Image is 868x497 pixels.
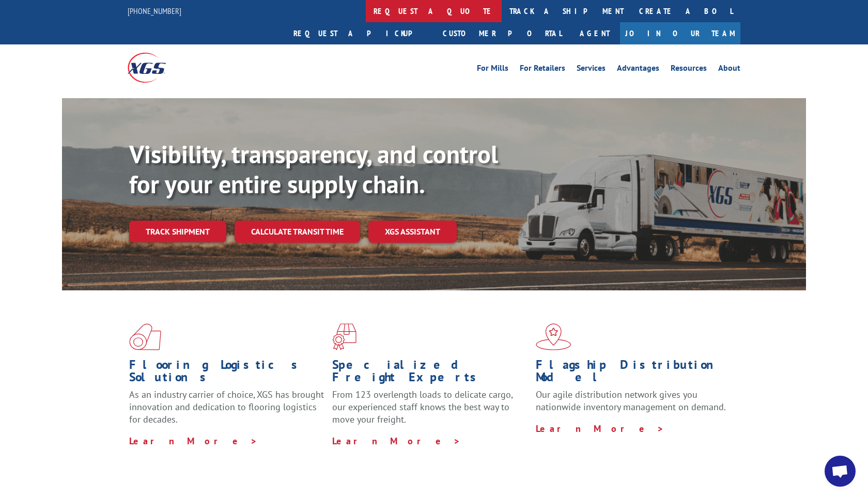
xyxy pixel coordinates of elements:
a: XGS ASSISTANT [368,221,457,243]
a: Track shipment [129,221,226,242]
a: For Mills [477,64,508,75]
img: xgs-icon-total-supply-chain-intelligence-red [129,323,161,350]
a: Request a pickup [286,22,435,44]
a: Services [577,64,606,75]
span: Our agile distribution network gives you nationwide inventory management on demand. [536,389,726,413]
b: Visibility, transparency, and control for your entire supply chain. [129,138,498,200]
a: Agent [569,22,620,44]
a: For Retailers [520,64,565,75]
a: Join Our Team [620,22,740,44]
img: xgs-icon-focused-on-flooring-red [332,323,357,350]
h1: Flooring Logistics Solutions [129,359,324,389]
img: xgs-icon-flagship-distribution-model-red [536,323,571,350]
a: [PHONE_NUMBER] [128,6,181,16]
a: Calculate transit time [235,221,360,243]
a: Learn More > [536,423,664,434]
a: About [718,64,740,75]
a: Learn More > [332,435,461,447]
a: Open chat [825,456,856,487]
a: Resources [671,64,707,75]
p: From 123 overlength loads to delicate cargo, our experienced staff knows the best way to move you... [332,389,528,434]
a: Advantages [617,64,659,75]
span: As an industry carrier of choice, XGS has brought innovation and dedication to flooring logistics... [129,389,324,425]
a: Customer Portal [435,22,569,44]
h1: Specialized Freight Experts [332,359,528,389]
a: Learn More > [129,435,258,447]
h1: Flagship Distribution Model [536,359,731,389]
